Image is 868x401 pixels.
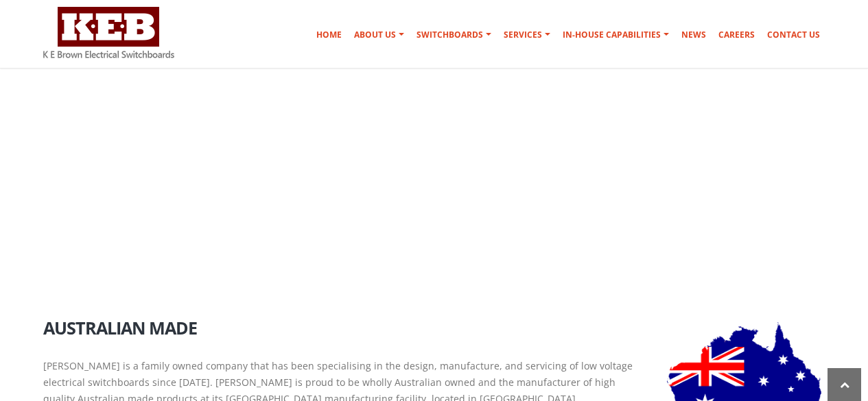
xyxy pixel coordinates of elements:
h1: About Us [43,230,129,269]
a: In-house Capabilities [557,21,675,49]
a: News [676,21,712,49]
h2: Australian Made [43,319,825,337]
img: K E Brown Electrical Switchboards [43,7,174,58]
a: Home [742,241,767,252]
a: Switchboards [411,21,497,49]
li: About Us [770,239,822,256]
a: Services [498,21,556,49]
a: Home [311,21,347,49]
a: Careers [713,21,760,49]
a: About Us [349,21,410,49]
a: Contact Us [762,21,825,49]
